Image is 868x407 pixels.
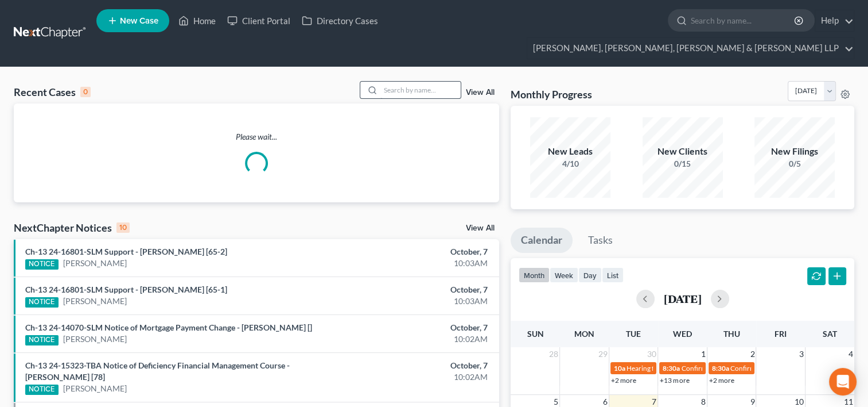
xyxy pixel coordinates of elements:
a: Home [173,10,221,31]
div: 10 [116,222,130,233]
span: Confirmation hearing for [PERSON_NAME] [681,364,811,373]
a: View All [466,89,495,97]
span: Sun [527,329,544,339]
div: October, 7 [341,246,488,258]
div: 0 [80,87,91,97]
p: Please wait... [14,131,499,143]
a: Directory Cases [296,10,384,31]
button: week [550,267,578,283]
span: Fri [774,329,787,339]
div: October, 7 [341,322,488,333]
span: 1 [700,347,707,361]
a: Calendar [511,228,573,253]
span: 3 [798,347,805,361]
a: Ch-13 24-15323-TBA Notice of Deficiency Financial Management Course - [PERSON_NAME] [78] [25,360,290,382]
a: +2 more [709,376,734,385]
a: +13 more [660,376,689,385]
div: 0/15 [643,158,723,170]
a: [PERSON_NAME] [63,333,127,345]
div: October, 7 [341,360,488,371]
span: 10a [614,364,625,373]
span: New Case [120,17,158,25]
div: NOTICE [25,259,59,270]
div: 0/5 [754,158,835,170]
span: 4 [847,347,854,361]
a: [PERSON_NAME] [63,258,127,269]
h2: [DATE] [664,293,702,305]
div: 10:03AM [341,258,488,269]
button: month [519,267,550,283]
div: NextChapter Notices [14,221,130,235]
div: NOTICE [25,335,59,345]
div: NOTICE [25,297,59,308]
a: Ch-13 24-16801-SLM Support - [PERSON_NAME] [65-2] [25,247,227,256]
h3: Monthly Progress [511,87,592,101]
a: Ch-13 24-14070-SLM Notice of Mortgage Payment Change - [PERSON_NAME] [] [25,322,312,332]
span: 30 [646,347,657,361]
div: Recent Cases [14,85,91,99]
div: 10:02AM [341,333,488,345]
span: 8:30a [712,364,729,373]
div: New Leads [530,145,610,158]
div: New Clients [643,145,723,158]
span: 2 [749,347,756,361]
a: Ch-13 24-16801-SLM Support - [PERSON_NAME] [65-1] [25,285,227,294]
span: Wed [673,329,692,339]
a: +2 more [611,376,636,385]
div: NOTICE [25,385,59,395]
a: Client Portal [221,10,296,31]
span: 29 [597,347,609,361]
span: Confirmation hearing for [PERSON_NAME] [730,364,861,373]
a: Tasks [578,228,623,253]
span: Mon [574,329,594,339]
span: Tue [626,329,641,339]
a: View All [466,224,495,232]
div: Open Intercom Messenger [829,368,857,396]
a: [PERSON_NAME] [63,295,127,307]
span: Sat [823,329,837,339]
div: 10:02AM [341,371,488,383]
span: 8:30a [663,364,680,373]
button: day [578,267,602,283]
a: Help [815,10,854,31]
div: October, 7 [341,284,488,295]
input: Search by name... [691,10,796,31]
input: Search by name... [380,82,461,98]
a: [PERSON_NAME], [PERSON_NAME], [PERSON_NAME] & [PERSON_NAME] LLP [527,38,854,59]
a: [PERSON_NAME] [63,383,127,394]
div: New Filings [754,145,835,158]
span: 28 [548,347,559,361]
span: Thu [723,329,740,339]
span: Hearing for [PERSON_NAME] [626,364,716,373]
button: list [602,267,624,283]
div: 10:03AM [341,295,488,307]
div: 4/10 [530,158,610,170]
